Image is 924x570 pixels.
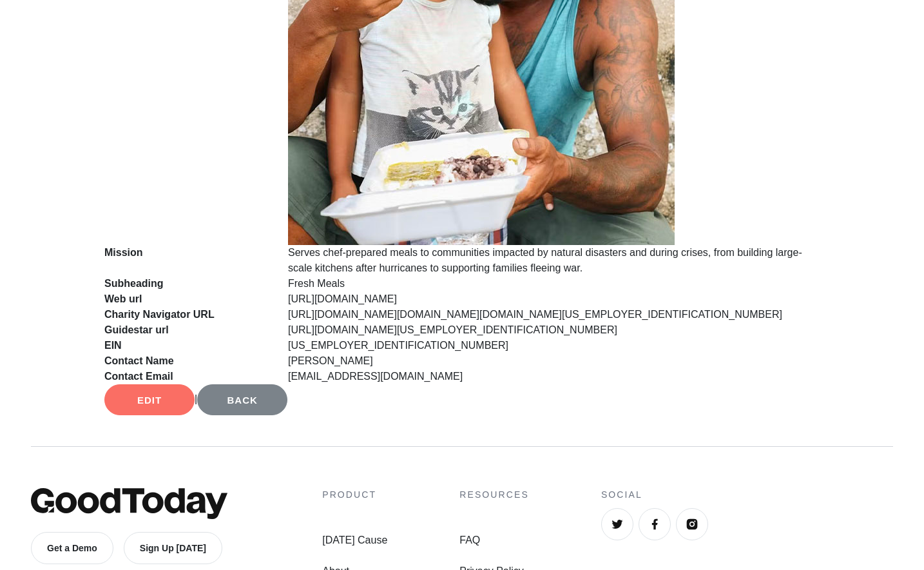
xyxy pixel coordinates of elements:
[611,518,624,531] img: Twitter
[95,322,278,338] dt: Guidestar url
[104,384,820,415] div: |
[95,276,278,291] dt: Subheading
[95,338,278,353] dt: EIN
[278,307,829,322] dd: [URL][DOMAIN_NAME][DOMAIN_NAME][DOMAIN_NAME][US_EMPLOYER_IDENTIFICATION_NUMBER]
[459,488,529,502] h4: Resources
[278,338,829,353] dd: [US_EMPLOYER_IDENTIFICATION_NUMBER]
[95,369,278,384] dt: Contact Email
[95,245,278,276] dt: Mission
[197,384,287,415] a: Back
[459,533,529,548] a: FAQ
[322,533,387,548] a: [DATE] Cause
[676,508,708,540] a: Instagram
[95,353,278,369] dt: Contact Name
[601,508,633,540] a: Twitter
[278,245,829,276] dd: Serves chef-prepared meals to communities impacted by natural disasters and during crises, from b...
[278,276,829,291] dd: Fresh Meals
[104,384,195,415] a: Edit
[601,488,893,502] h4: Social
[648,518,661,531] img: Facebook
[278,369,829,384] dd: [EMAIL_ADDRESS][DOMAIN_NAME]
[95,291,278,307] dt: Web url
[31,488,227,519] img: GoodToday
[322,488,387,502] h4: Product
[686,518,698,531] img: Instagram
[278,353,829,369] dd: [PERSON_NAME]
[124,532,222,564] a: Sign Up [DATE]
[639,508,671,540] a: Facebook
[278,291,829,307] dd: [URL][DOMAIN_NAME]
[95,307,278,322] dt: Charity Navigator URL
[31,532,113,564] a: Get a Demo
[278,322,829,338] dd: [URL][DOMAIN_NAME][US_EMPLOYER_IDENTIFICATION_NUMBER]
